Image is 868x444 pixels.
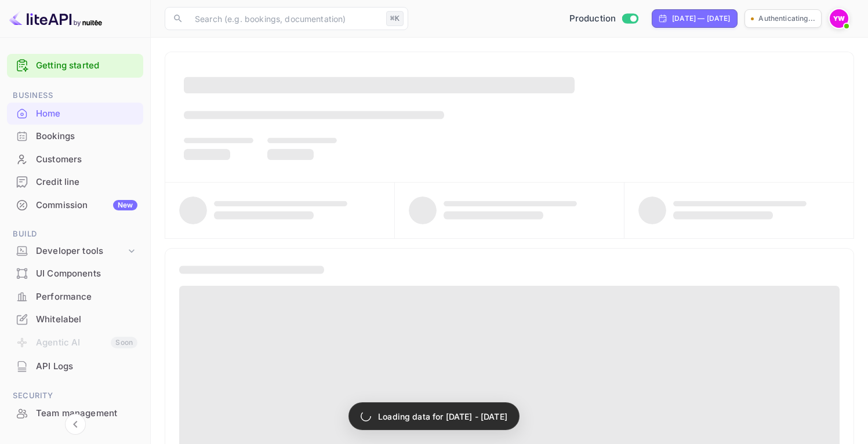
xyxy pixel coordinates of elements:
[36,360,137,373] div: API Logs
[36,107,137,121] div: Home
[569,12,616,26] span: Production
[7,148,143,170] a: Customers
[7,171,143,194] div: Credit line
[36,153,137,166] div: Customers
[7,355,143,377] a: API Logs
[7,103,143,125] div: Home
[7,125,143,147] a: Bookings
[7,148,143,171] div: Customers
[65,414,86,435] button: Collapse navigation
[7,194,143,217] div: CommissionNew
[7,402,143,425] div: Team management
[7,194,143,216] a: CommissionNew
[7,103,143,124] a: Home
[830,9,848,28] img: Yahav Winkler
[386,11,404,26] div: ⌘K
[36,290,137,304] div: Performance
[36,59,137,72] a: Getting started
[36,245,126,258] div: Developer tools
[7,171,143,192] a: Credit line
[7,89,143,102] span: Business
[7,286,143,307] a: Performance
[378,410,507,423] p: Loading data for [DATE] - [DATE]
[7,54,143,78] div: Getting started
[7,286,143,308] div: Performance
[188,7,382,30] input: Search (e.g. bookings, documentation)
[7,402,143,424] a: Team management
[7,125,143,148] div: Bookings
[36,130,137,143] div: Bookings
[758,13,815,24] p: Authenticating...
[672,13,730,24] div: [DATE] — [DATE]
[36,267,137,281] div: UI Components
[36,176,137,189] div: Credit line
[7,263,143,284] a: UI Components
[7,355,143,378] div: API Logs
[113,200,137,210] div: New
[36,199,137,212] div: Commission
[7,263,143,285] div: UI Components
[36,313,137,326] div: Whitelabel
[7,241,143,261] div: Developer tools
[7,228,143,241] span: Build
[7,308,143,331] div: Whitelabel
[565,12,643,26] div: Switch to Sandbox mode
[7,390,143,402] span: Security
[9,9,102,28] img: LiteAPI logo
[36,407,137,420] div: Team management
[7,308,143,330] a: Whitelabel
